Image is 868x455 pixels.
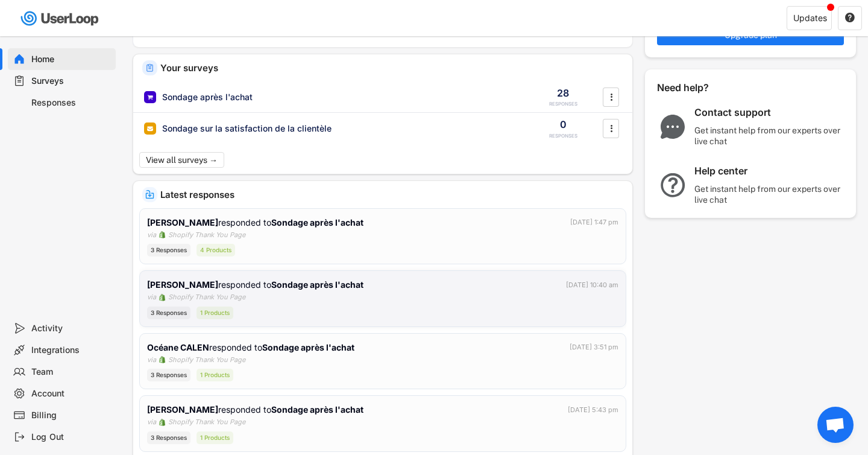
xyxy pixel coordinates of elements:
div: Updates [793,14,827,22]
div: Need help? [657,81,741,94]
div: RESPONSES [549,101,577,107]
div: responded to [147,403,366,416]
text:  [845,12,855,23]
div: Account [31,388,111,399]
img: IncomingMajor.svg [145,190,154,199]
div: Activity [31,323,111,334]
div: Shopify Thank You Page [168,292,245,302]
strong: Sondage après l'achat [271,404,363,415]
div: Shopify Thank You Page [168,355,245,365]
button: View all surveys → [139,152,224,168]
div: [DATE] 1:47 pm [570,217,618,227]
div: 1 Products [197,307,233,319]
div: Latest responses [160,190,623,199]
div: via [147,355,156,365]
div: Shopify Thank You Page [168,417,245,427]
button:  [605,119,617,138]
strong: Sondage après l'achat [271,217,363,227]
img: userloop-logo-01.svg [18,6,103,31]
div: Team [31,366,111,378]
div: Responses [31,97,111,109]
div: 1 Products [197,369,233,381]
div: responded to [147,341,357,354]
div: Your surveys [160,63,623,72]
div: 28 [557,86,569,100]
div: Shopify Thank You Page [168,230,245,240]
div: 3 Responses [147,431,190,444]
div: 3 Responses [147,307,190,319]
div: via [147,292,156,302]
strong: [PERSON_NAME] [147,217,218,227]
strong: [PERSON_NAME] [147,279,218,290]
div: 0 [560,118,567,131]
div: Sondage sur la satisfaction de la clientèle [162,122,332,135]
div: [DATE] 10:40 am [566,280,618,290]
div: Log Out [31,431,111,443]
div: [DATE] 5:43 pm [568,405,618,415]
div: responded to [147,278,366,291]
div: Integrations [31,345,111,356]
img: QuestionMarkInverseMajor.svg [657,173,688,197]
div: [DATE] 3:51 pm [570,342,618,352]
div: responded to [147,216,366,229]
div: Ouvrir le chat [817,407,854,443]
strong: Sondage après l'achat [271,279,363,290]
div: 3 Responses [147,369,190,381]
div: 3 Responses [147,244,190,256]
div: Get instant help from our experts over live chat [694,183,845,205]
div: Billing [31,410,111,421]
div: Contact support [694,106,845,119]
div: 4 Products [197,244,235,256]
div: via [147,417,156,427]
img: 1156660_ecommerce_logo_shopify_icon%20%281%29.png [159,419,166,426]
div: 1 Products [197,431,233,444]
img: 1156660_ecommerce_logo_shopify_icon%20%281%29.png [159,231,166,238]
text:  [610,122,612,135]
strong: Sondage après l'achat [262,342,354,352]
strong: [PERSON_NAME] [147,404,218,415]
img: 1156660_ecommerce_logo_shopify_icon%20%281%29.png [159,294,166,301]
div: Help center [694,165,845,177]
div: Get instant help from our experts over live chat [694,125,845,147]
text:  [610,91,612,103]
div: RESPONSES [549,133,577,139]
img: 1156660_ecommerce_logo_shopify_icon%20%281%29.png [159,356,166,363]
div: via [147,230,156,240]
div: Surveys [31,75,111,87]
img: ChatMajor.svg [657,115,688,139]
strong: Océane CALEN [147,342,209,352]
div: Sondage après l'achat [162,91,253,103]
button:  [844,13,855,24]
div: Home [31,54,111,65]
button:  [605,88,617,106]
